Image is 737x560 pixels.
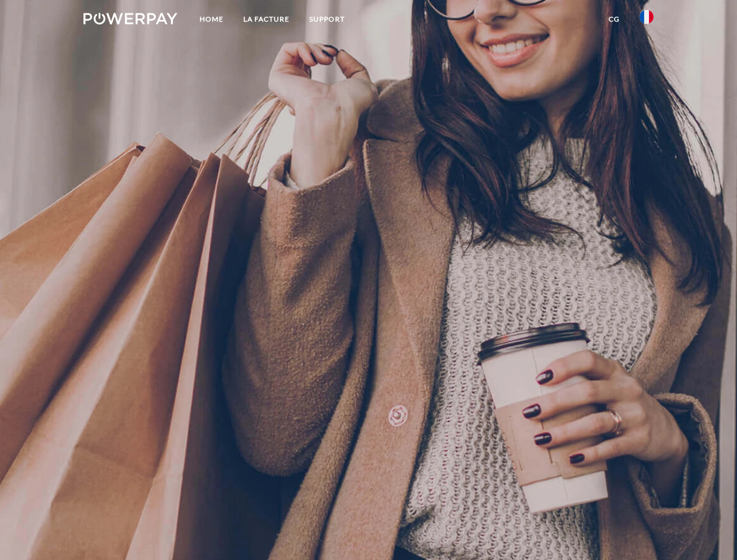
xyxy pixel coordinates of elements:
[299,9,355,30] a: Support
[190,9,233,30] a: Home
[599,9,630,30] a: CG
[640,10,654,24] img: fr
[83,13,177,24] img: logo-powerpay-white.svg
[233,9,299,30] a: LA FACTURE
